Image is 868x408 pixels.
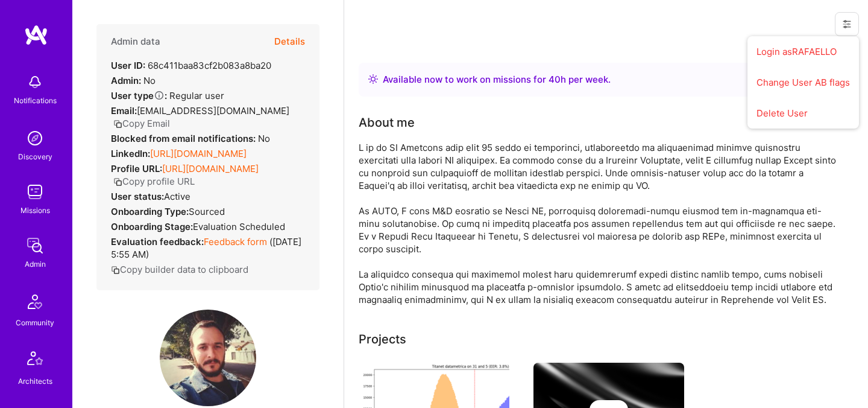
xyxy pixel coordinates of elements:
div: Regular user [111,89,224,102]
span: [EMAIL_ADDRESS][DOMAIN_NAME] [137,105,289,116]
img: teamwork [23,180,47,204]
strong: Onboarding Stage: [111,221,193,232]
span: 40 [549,74,561,85]
img: bell [23,70,47,94]
img: Community [20,287,49,316]
strong: User status: [111,191,164,202]
div: Admin [25,258,46,270]
div: Notifications [14,94,57,107]
span: sourced [189,206,225,217]
strong: Onboarding Type: [111,206,189,217]
button: Delete User [747,98,859,129]
span: Active [164,191,190,202]
button: Details [274,24,305,59]
div: No [111,132,270,145]
button: Copy Email [113,117,170,130]
button: Change User AB flags [747,67,859,98]
div: About me [359,113,415,132]
strong: Email: [111,105,137,116]
div: L ip do SI Ametcons adip elit 95 seddo ei temporinci, utlaboreetdo ma aliquaenimad minimve quisno... [359,141,841,306]
h4: Admin data [111,36,160,47]
i: Help [154,90,165,101]
img: Architects [20,346,49,375]
img: discovery [23,126,47,150]
a: Feedback form [204,236,267,247]
strong: Admin: [111,75,141,86]
strong: Profile URL: [111,163,162,174]
img: logo [24,24,48,46]
div: Projects [359,330,406,348]
div: 68c411baa83cf2b083a8ba20 [111,59,271,72]
img: admin teamwork [23,234,47,258]
button: Copy builder data to clipboard [111,263,248,276]
strong: Blocked from email notifications: [111,133,258,144]
i: icon Copy [113,177,122,186]
strong: User ID: [111,60,145,71]
strong: LinkedIn: [111,148,150,159]
img: Availability [368,74,378,84]
div: Discovery [18,150,52,163]
a: [URL][DOMAIN_NAME] [150,148,247,159]
strong: Evaluation feedback: [111,236,204,247]
i: icon Copy [113,120,122,129]
div: ( [DATE] 5:55 AM ) [111,235,305,261]
a: [URL][DOMAIN_NAME] [162,163,259,174]
button: Copy profile URL [113,175,195,188]
button: Login asRAFAELLO [747,36,859,67]
div: Available now to work on missions for h per week . [383,72,611,87]
div: Community [16,316,54,329]
img: User Avatar [160,310,256,406]
div: Architects [18,375,52,387]
i: icon Copy [111,266,120,275]
strong: User type : [111,90,167,101]
div: Missions [20,204,50,217]
div: No [111,74,156,87]
span: Evaluation Scheduled [193,221,285,232]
